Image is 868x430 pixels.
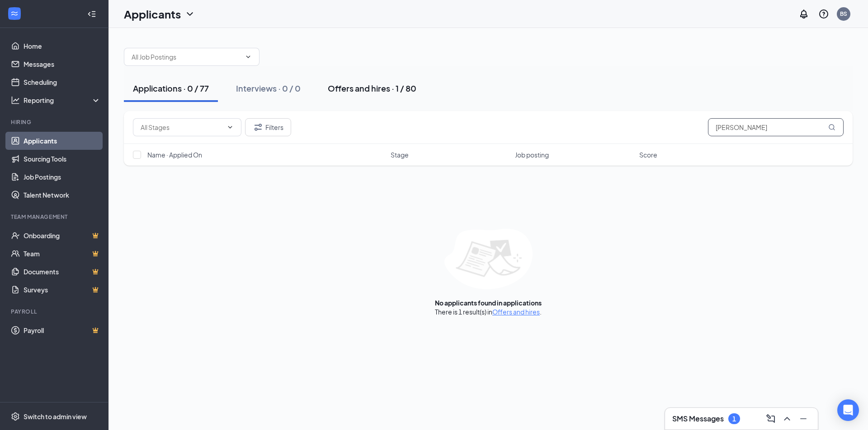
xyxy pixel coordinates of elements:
[515,150,549,159] span: Job posting
[391,150,409,159] span: Stage
[435,307,542,316] div: There is 1 result(s) in .
[236,83,301,94] div: Interviews · 0 / 0
[184,9,195,19] svg: ChevronDown
[24,73,101,91] a: Scheduling
[226,124,234,131] svg: ChevronDown
[818,9,829,19] svg: QuestionInfo
[11,96,20,105] svg: Analysis
[24,55,101,73] a: Messages
[708,118,844,136] input: Search in applications
[10,9,19,18] svg: WorkstreamLogo
[24,245,101,263] a: TeamCrown
[24,150,101,168] a: Sourcing Tools
[780,412,794,426] button: ChevronUp
[24,281,101,299] a: SurveysCrown
[492,308,540,316] a: Offers and hires
[87,9,96,18] svg: Collapse
[24,263,101,281] a: DocumentsCrown
[639,150,657,159] span: Score
[141,122,223,132] input: All Stages
[764,412,778,426] button: ComposeMessage
[132,52,241,62] input: All Job Postings
[11,412,20,421] svg: Settings
[782,413,793,424] svg: ChevronUp
[796,412,811,426] button: Minimize
[11,308,99,315] div: Payroll
[124,6,181,22] h1: Applicants
[245,118,291,136] button: Filter Filters
[732,415,736,423] div: 1
[24,412,87,421] div: Switch to admin view
[435,298,542,307] div: No applicants found in applications
[245,53,252,60] svg: ChevronDown
[828,124,835,131] svg: MagnifyingGlass
[253,122,264,133] svg: Filter
[840,10,847,18] div: BS
[24,321,101,339] a: PayrollCrown
[24,96,101,105] div: Reporting
[798,9,809,19] svg: Notifications
[444,229,533,289] img: empty-state
[24,37,101,55] a: Home
[328,83,416,94] div: Offers and hires · 1 / 80
[24,227,101,245] a: OnboardingCrown
[24,186,101,204] a: Talent Network
[765,413,776,424] svg: ComposeMessage
[11,118,99,126] div: Hiring
[11,213,99,221] div: Team Management
[672,414,724,424] h3: SMS Messages
[24,168,101,186] a: Job Postings
[147,150,202,159] span: Name · Applied On
[837,399,859,421] div: Open Intercom Messenger
[24,132,101,150] a: Applicants
[798,413,809,424] svg: Minimize
[133,83,209,94] div: Applications · 0 / 77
